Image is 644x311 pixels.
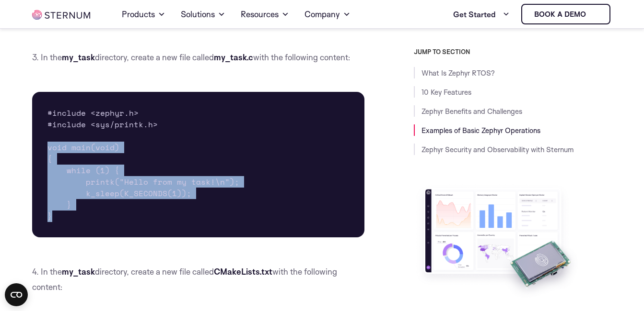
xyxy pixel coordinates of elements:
[181,1,225,28] a: Solutions
[214,267,272,277] b: CMakeLists.txt
[453,5,510,24] a: Get Started
[62,267,95,277] b: my_task
[32,264,364,295] p: 4. In the directory, create a new file called with the following content:
[422,126,540,135] a: Examples of Basic Zephyr Operations
[32,10,90,20] img: sternum iot
[214,52,253,62] b: my_task.c
[521,4,610,24] a: Book a demo
[241,1,289,28] a: Resources
[414,48,612,56] h3: JUMP TO SECTION
[414,182,582,301] img: Take Sternum for a Test Drive with a Free Evaluation Kit
[304,1,351,28] a: Company
[422,88,471,97] a: 10 Key Features
[422,68,495,78] a: What Is Zephyr RTOS?
[122,1,165,28] a: Products
[5,283,28,306] button: Open CMP widget
[422,107,522,116] a: Zephyr Benefits and Challenges
[32,92,364,237] pre: #include <zephyr.h> #include <sys/printk.h> void main(void) { while (1) { printk("Hello from my t...
[590,11,597,18] img: sternum iot
[422,145,574,154] a: Zephyr Security and Observability with Sternum
[32,50,364,65] p: 3. In the directory, create a new file called with the following content:
[62,52,95,62] b: my_task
